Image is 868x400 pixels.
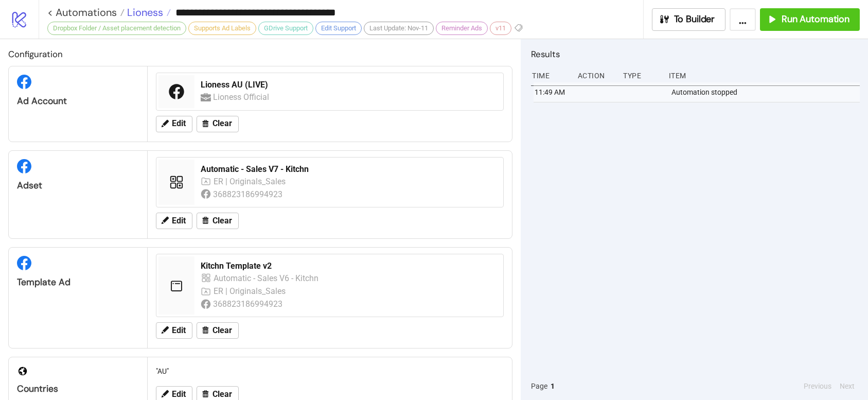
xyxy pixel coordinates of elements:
[156,213,192,229] button: Edit
[214,285,288,298] div: ER | Originals_Sales
[47,22,186,35] div: Dropbox Folder / Asset placement detection
[547,380,558,392] button: 1
[531,66,570,85] div: Time
[172,216,186,225] span: Edit
[172,119,186,128] span: Edit
[531,47,860,61] h2: Results
[258,22,313,35] div: GDrive Support
[652,8,726,31] button: To Builder
[188,22,256,35] div: Supports Ad Labels
[213,188,285,201] div: 368823186994923
[213,298,285,310] div: 368823186994923
[47,7,125,18] a: < Automations
[212,390,232,399] span: Clear
[674,13,715,25] span: To Builder
[364,22,434,35] div: Last Update: Nov-11
[801,380,835,392] button: Previous
[17,276,139,288] div: Template Ad
[531,380,547,392] span: Page
[17,180,139,192] div: Adset
[668,66,860,85] div: Item
[214,175,288,188] div: ER | Originals_Sales
[172,326,186,335] span: Edit
[782,13,849,25] span: Run Automation
[201,260,489,272] div: Kitchn Template v2
[837,380,858,392] button: Next
[670,82,862,102] div: Automation stopped
[201,164,497,175] div: Automatic - Sales V7 - Kitchn
[490,22,511,35] div: v11
[214,272,320,285] div: Automatic - Sales V6 - Kitchn
[315,22,362,35] div: Edit Support
[156,116,192,132] button: Edit
[156,322,192,339] button: Edit
[622,66,661,85] div: Type
[125,6,163,19] span: Lioness
[152,361,508,381] div: "AU"
[212,326,232,335] span: Clear
[197,116,239,132] button: Clear
[213,91,271,103] div: Lioness Official
[212,216,232,225] span: Clear
[172,390,186,399] span: Edit
[760,8,860,31] button: Run Automation
[534,82,572,102] div: 11:49 AM
[197,213,239,229] button: Clear
[17,383,139,395] div: Countries
[197,322,239,339] button: Clear
[730,8,756,31] button: ...
[577,66,615,85] div: Action
[125,7,171,18] a: Lioness
[436,22,488,35] div: Reminder Ads
[8,47,512,61] h2: Configuration
[201,79,497,91] div: Lioness AU (LIVE)
[17,95,139,107] div: Ad Account
[212,119,232,128] span: Clear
